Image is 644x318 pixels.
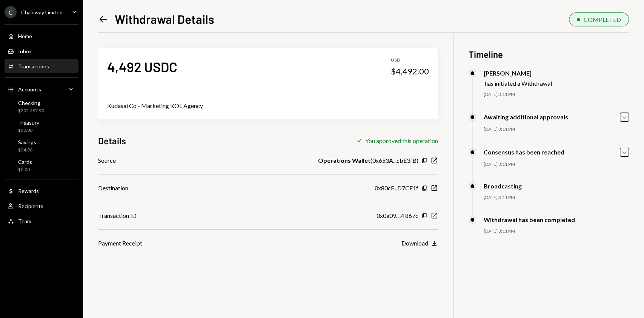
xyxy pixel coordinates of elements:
a: Inbox [5,44,78,58]
a: Home [5,29,78,43]
div: [DATE] 3:11 PM [484,161,629,168]
a: Team [5,214,78,228]
button: Download [401,239,438,248]
a: Cards$0.00 [5,156,78,174]
div: Broadcasting [484,182,522,190]
div: $24.96 [18,147,36,153]
div: 4,492 USDC [107,58,177,75]
div: COMPLETED [584,16,621,23]
div: Rewards [18,188,39,194]
div: Checking [18,100,44,106]
div: Consensus has been reached [484,148,564,156]
div: Withdrawal has been completed [484,216,575,223]
a: Transactions [5,59,78,73]
div: Transaction ID [98,211,137,220]
div: $205,487.90 [18,108,44,114]
div: Chainway Limited [21,9,63,15]
div: [DATE] 3:11 PM [484,228,629,235]
div: Treasury [18,119,39,126]
div: 0x80cF...D7CF1f [375,184,418,193]
div: Payment Receipt [98,239,142,248]
div: Home [18,33,32,39]
div: Source [98,156,116,165]
div: 0x0a09...7f867c [377,211,418,220]
h3: Details [98,134,126,147]
a: Checking$205,487.90 [5,97,78,116]
div: $0.00 [18,167,32,173]
div: USD [391,57,429,63]
div: [DATE] 3:11 PM [484,126,629,133]
div: Inbox [18,48,32,54]
div: Transactions [18,63,49,69]
div: Awaiting additional approvals [484,113,568,120]
div: Download [401,239,428,247]
div: [DATE] 3:11 PM [484,91,629,98]
a: Savings$24.96 [5,137,78,155]
div: Kudasai Co - Marketing KOL Agency [107,101,429,110]
div: [DATE] 3:11 PM [484,195,629,201]
div: Savings [18,139,36,145]
a: Accounts [5,82,78,96]
b: Operations Wallet [318,156,370,165]
div: [PERSON_NAME] [484,69,552,77]
div: Cards [18,159,32,165]
div: $50.00 [18,127,39,134]
div: Recipients [18,203,43,209]
div: C [5,6,17,18]
a: Treasury$50.00 [5,117,78,135]
div: Accounts [18,86,41,93]
h3: Timeline [469,48,629,60]
div: ( 0x653A...cbE3fB ) [318,156,418,165]
div: You approved this operation [365,137,438,144]
div: Team [18,218,31,224]
h1: Withdrawal Details [115,11,214,26]
div: $4,492.00 [391,66,429,77]
a: Rewards [5,184,78,198]
div: has initiated a Withdrawal [485,80,552,87]
a: Recipients [5,199,78,213]
div: Destination [98,184,128,193]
